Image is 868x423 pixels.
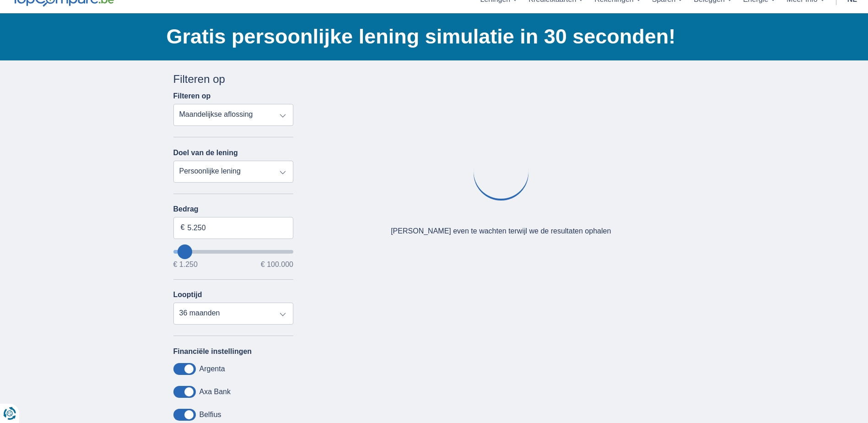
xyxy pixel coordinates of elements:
label: Belfius [199,411,221,419]
label: Argenta [199,365,225,373]
span: € [181,222,185,233]
span: € 100.000 [261,261,293,268]
input: wantToBorrow [173,250,294,254]
label: Bedrag [173,205,294,213]
div: Filteren op [173,71,294,87]
label: Axa Bank [199,388,231,396]
label: Doel van de lening [173,149,238,157]
div: [PERSON_NAME] even te wachten terwijl we de resultaten ophalen [391,226,611,237]
label: Filteren op [173,92,211,100]
label: Looptijd [173,291,202,299]
span: € 1.250 [173,261,198,268]
label: Financiële instellingen [173,347,252,356]
h1: Gratis persoonlijke lening simulatie in 30 seconden! [167,22,695,51]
